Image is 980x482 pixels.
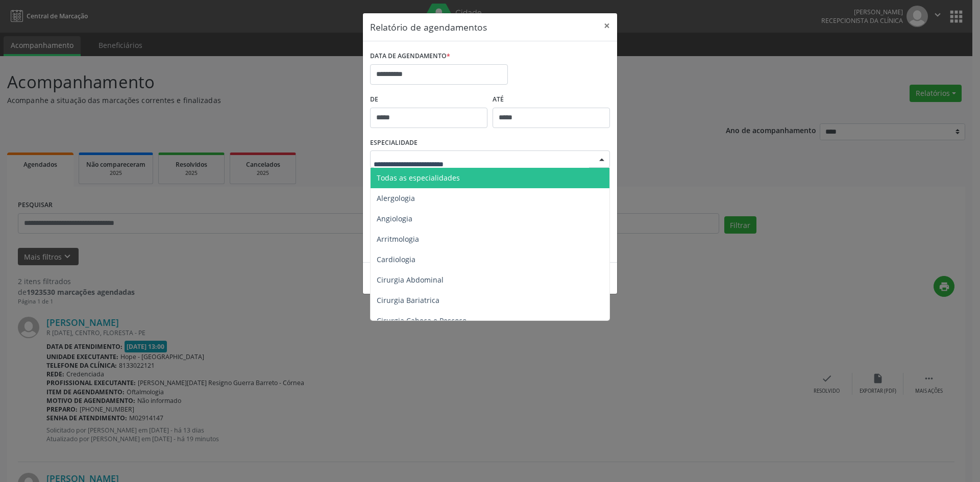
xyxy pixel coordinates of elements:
[370,48,450,64] label: DATA DE AGENDAMENTO
[377,316,467,325] span: Cirurgia Cabeça e Pescoço
[370,135,418,151] label: ESPECIALIDADE
[597,13,617,38] button: Close
[377,234,419,244] span: Arritmologia
[370,20,487,34] h5: Relatório de agendamentos
[377,295,439,305] span: Cirurgia Bariatrica
[493,92,610,108] label: ATÉ
[377,173,460,183] span: Todas as especialidades
[377,193,415,203] span: Alergologia
[377,275,444,285] span: Cirurgia Abdominal
[370,92,487,108] label: De
[377,214,412,223] span: Angiologia
[377,255,415,264] span: Cardiologia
